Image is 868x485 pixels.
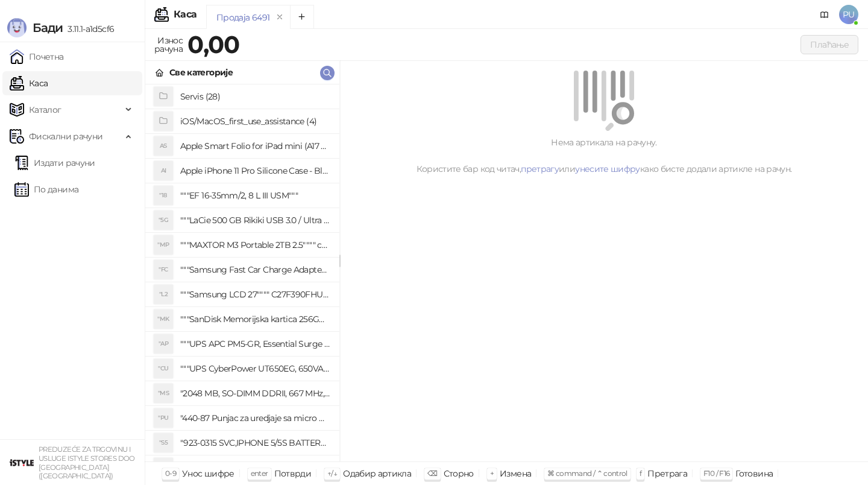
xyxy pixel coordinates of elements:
[703,469,729,478] span: F10 / F16
[154,458,173,477] div: "SD
[274,466,312,481] div: Потврди
[180,112,330,131] h4: iOS/MacOS_first_use_assistance (4)
[647,466,687,481] div: Претрага
[154,334,173,353] div: "AP
[521,163,559,174] a: претрагу
[154,136,173,156] div: AS
[815,5,834,24] a: Документација
[154,235,173,255] div: "MP
[10,451,34,475] img: 64x64-companyLogo-77b92cf4-9946-4f36-9751-bf7bb5fd2c7d.png
[29,124,102,148] span: Фискални рачуни
[216,11,269,24] div: Продаја 6491
[180,309,330,329] h4: """SanDisk Memorijska kartica 256GB microSDXC sa SD adapterom SDSQXA1-256G-GN6MA - Extreme PLUS, ...
[800,35,858,54] button: Плаћање
[7,18,27,37] img: Logo
[180,408,330,428] h4: "440-87 Punjac za uredjaje sa micro USB portom 4/1, Stand."
[180,211,330,230] h4: """LaCie 500 GB Rikiki USB 3.0 / Ultra Compact & Resistant aluminum / USB 3.0 / 2.5"""""""
[154,260,173,279] div: "FC
[180,384,330,403] h4: "2048 MB, SO-DIMM DDRII, 667 MHz, Napajanje 1,8 0,1 V, Latencija CL5"
[180,285,330,304] h4: """Samsung LCD 27"""" C27F390FHUXEN"""
[547,469,627,478] span: ⌘ command / ⌃ control
[640,469,641,478] span: f
[490,469,494,478] span: +
[152,33,185,57] div: Износ рачуна
[180,136,330,156] h4: Apple Smart Folio for iPad mini (A17 Pro) - Sage
[354,136,854,176] div: Нема артикала на рачуну. Користите бар код читач, или како бисте додали артикле на рачун.
[735,466,773,481] div: Готовина
[427,469,437,478] span: ⌫
[180,161,330,180] h4: Apple iPhone 11 Pro Silicone Case - Black
[154,309,173,329] div: "MK
[180,260,330,279] h4: """Samsung Fast Car Charge Adapter, brzi auto punja_, boja crna"""
[169,66,233,79] div: Све категорије
[839,5,858,24] span: PU
[39,445,135,480] small: PREDUZEĆE ZA TRGOVINU I USLUGE ISTYLE STORES DOO [GEOGRAPHIC_DATA] ([GEOGRAPHIC_DATA])
[180,458,330,477] h4: "923-0448 SVC,IPHONE,TOURQUE DRIVER KIT .65KGF- CM Šrafciger "
[154,359,173,378] div: "CU
[575,163,640,174] a: унесите шифру
[154,433,173,452] div: "S5
[154,186,173,205] div: "18
[180,87,330,106] h4: Servis (28)
[14,151,95,175] a: Издати рачуни
[10,45,64,69] a: Почетна
[343,466,411,481] div: Одабир артикла
[154,285,173,304] div: "L2
[154,384,173,403] div: "MS
[180,186,330,205] h4: """EF 16-35mm/2, 8 L III USM"""
[174,10,197,19] div: Каса
[290,5,314,29] button: Add tab
[500,466,531,481] div: Измена
[33,21,63,35] span: Бади
[444,466,474,481] div: Сторно
[154,408,173,428] div: "PU
[29,98,61,122] span: Каталог
[251,469,268,478] span: enter
[63,24,114,34] span: 3.11.1-a1d5cf6
[154,211,173,230] div: "5G
[180,433,330,452] h4: "923-0315 SVC,IPHONE 5/5S BATTERY REMOVAL TRAY Držač za iPhone sa kojim se otvara display
[182,466,234,481] div: Унос шифре
[154,161,173,180] div: AI
[272,12,288,22] button: remove
[165,469,176,478] span: 0-9
[327,469,337,478] span: ↑/↓
[10,71,48,95] a: Каса
[180,359,330,378] h4: """UPS CyberPower UT650EG, 650VA/360W , line-int., s_uko, desktop"""
[187,30,239,59] strong: 0,00
[180,334,330,353] h4: """UPS APC PM5-GR, Essential Surge Arrest,5 utic_nica"""
[145,84,339,461] div: grid
[14,177,78,201] a: По данима
[180,235,330,255] h4: """MAXTOR M3 Portable 2TB 2.5"""" crni eksterni hard disk HX-M201TCB/GM"""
